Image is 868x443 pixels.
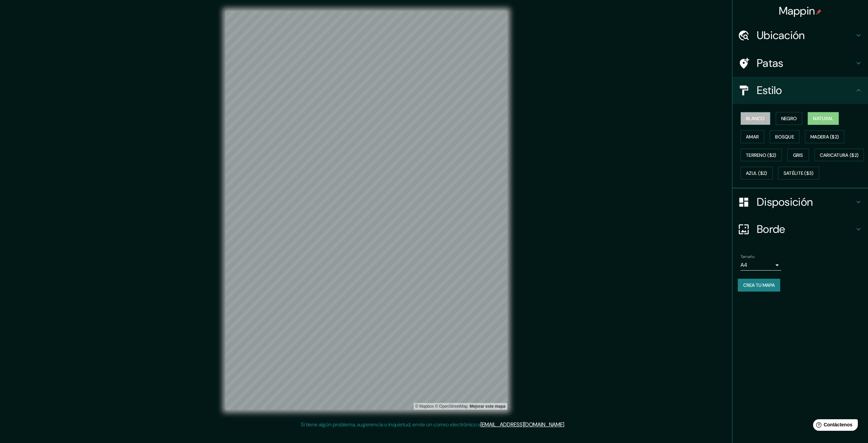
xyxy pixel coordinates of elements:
font: Negro [781,115,797,122]
button: Gris [787,149,809,162]
button: Amar [741,130,764,143]
font: Bosque [775,134,794,140]
font: Madera ($2) [810,134,839,140]
font: Tamaño [741,254,754,259]
font: Satélite ($3) [784,170,814,177]
img: pin-icon.png [816,9,822,15]
div: Disposición [732,188,868,216]
font: Ubicación [757,28,805,42]
button: Negro [776,112,803,125]
font: A4 [741,261,747,269]
button: Satélite ($3) [778,167,819,180]
font: Disposición [757,195,813,209]
font: Caricatura ($2) [820,152,859,158]
iframe: Lanzador de widgets de ayuda [808,417,861,436]
font: © Mapbox [415,404,434,409]
font: Mappin [779,4,815,18]
div: Patas [732,50,868,77]
font: Estilo [757,83,782,97]
button: Terreno ($2) [741,149,782,162]
div: Estilo [732,77,868,104]
div: Borde [732,216,868,243]
a: Mapa de OpenStreet [435,404,468,409]
canvas: Mapa [225,11,507,410]
div: Ubicación [732,22,868,49]
font: Natural [813,115,833,122]
font: . [564,421,565,428]
button: Bosque [770,130,800,143]
font: . [565,421,566,428]
font: . [566,421,568,428]
button: Caricatura ($2) [814,149,864,162]
font: Gris [793,152,803,158]
font: Blanco [746,115,765,122]
a: Map feedback [470,404,505,409]
font: Si tiene algún problema, sugerencia o inquietud, envíe un correo electrónico a [301,421,480,428]
button: Crea tu mapa [738,279,780,292]
font: Crea tu mapa [743,282,775,288]
font: Mejorar este mapa [470,404,505,409]
font: Terreno ($2) [746,152,776,158]
button: Natural [808,112,839,125]
font: Amar [746,134,759,140]
a: [EMAIL_ADDRESS][DOMAIN_NAME] [480,421,564,428]
font: © OpenStreetMap [435,404,468,409]
font: Borde [757,222,785,236]
button: Madera ($2) [805,130,844,143]
button: Blanco [741,112,770,125]
div: A4 [741,260,781,271]
font: Azul ($2) [746,170,767,177]
button: Azul ($2) [741,167,773,180]
a: Mapbox [415,404,434,409]
font: Patas [757,56,784,70]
